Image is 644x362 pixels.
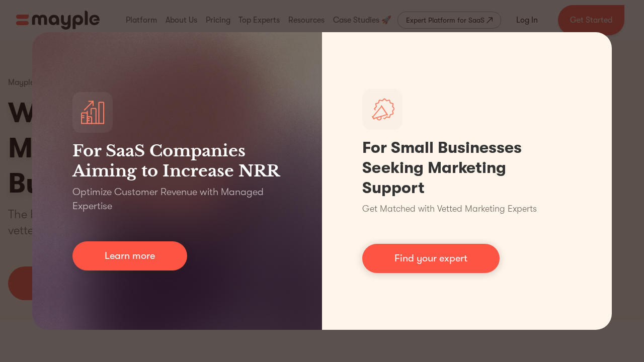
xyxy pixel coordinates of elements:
a: Learn more [72,241,187,270]
h3: For SaaS Companies Aiming to Increase NRR [72,141,282,181]
a: Find your expert [362,244,500,273]
p: Get Matched with Vetted Marketing Experts [362,202,537,216]
p: Optimize Customer Revenue with Managed Expertise [72,185,282,213]
h1: For Small Businesses Seeking Marketing Support [362,138,572,198]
